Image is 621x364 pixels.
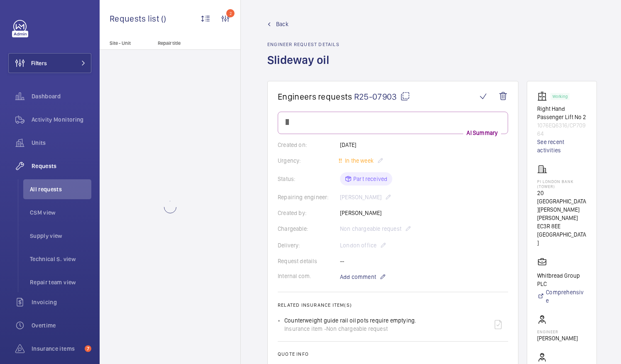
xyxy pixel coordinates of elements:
[340,273,376,281] span: Add comment
[326,325,388,333] span: Non chargeable request
[30,208,91,217] span: CSM view
[32,92,91,100] span: Dashboard
[30,185,91,193] span: All requests
[537,288,587,305] a: Comprehensive
[276,20,288,28] span: Back
[267,52,340,81] h1: Slideway oil
[30,232,91,240] span: Supply view
[30,255,91,263] span: Technical S. view
[32,321,91,330] span: Overtime
[31,59,47,67] span: Filters
[32,298,91,306] span: Invoicing
[100,40,154,46] p: Site - Unit
[537,121,587,138] p: 1076EQ6316/CP70964
[278,302,508,308] h2: Related insurance item(s)
[537,222,587,247] p: EC3R 8EE [GEOGRAPHIC_DATA]
[537,189,587,222] p: 20 [GEOGRAPHIC_DATA][PERSON_NAME][PERSON_NAME]
[278,351,508,357] h2: Quote info
[537,179,587,189] p: PI London Bank (Tower)
[537,329,578,334] p: Engineer
[32,139,91,147] span: Units
[553,95,567,98] p: Working
[30,278,91,286] span: Repair team view
[284,325,326,333] span: Insurance item -
[537,334,578,342] p: [PERSON_NAME]
[278,91,352,102] span: Engineers requests
[32,162,91,170] span: Requests
[8,53,91,73] button: Filters
[537,91,550,101] img: elevator.svg
[32,344,81,353] span: Insurance items
[537,105,587,121] p: Right Hand Passenger Lift No 2
[354,91,410,102] span: R25-07903
[537,271,587,288] p: Whitbread Group PLC
[110,13,161,24] span: Requests list
[85,345,91,352] span: 7
[267,42,340,47] h2: Engineer request details
[32,115,91,124] span: Activity Monitoring
[463,129,501,137] p: AI Summary
[158,40,213,46] p: Repair title
[537,138,587,154] a: See recent activities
